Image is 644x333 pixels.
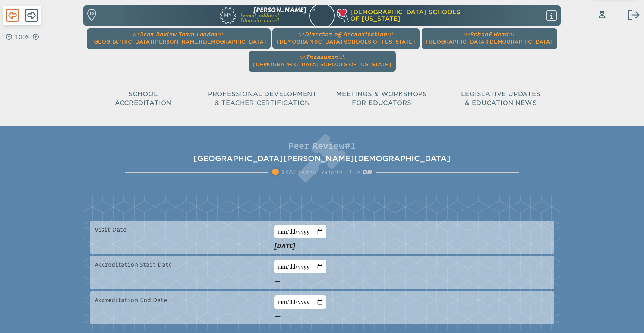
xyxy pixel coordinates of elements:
a: asSchool Headat[GEOGRAPHIC_DATA][DEMOGRAPHIC_DATA] [423,28,556,46]
span: Peer Review Team Leader [140,31,218,38]
img: e7de8bb8-b992-4648-920f-7711a3c027e9 [306,2,338,33]
a: asTreasurerat[DEMOGRAPHIC_DATA] Schools of [US_STATE] [250,51,394,69]
b: — [274,313,281,320]
b: — [274,278,281,285]
a: asDirector of Accreditationat[DEMOGRAPHIC_DATA] Schools of [US_STATE] [274,28,418,46]
span: Meetings & Workshops for Educators [336,90,427,106]
span: draft [272,168,302,176]
span: Treasurer [306,54,338,60]
span: as [133,31,140,38]
p: Visit Date [95,225,242,234]
a: asPeer Review Team Leaderat[GEOGRAPHIC_DATA][PERSON_NAME][DEMOGRAPHIC_DATA] [88,28,269,46]
span: School Accreditation [115,90,171,106]
b: [DATE] [274,243,295,250]
span: Back [6,8,19,23]
span: as [299,54,306,60]
span: #1 [345,140,356,151]
span: [DEMOGRAPHIC_DATA] Schools of [US_STATE] [277,39,415,45]
a: [PERSON_NAME][EMAIL_ADDRESS][DOMAIN_NAME] [241,7,306,24]
span: [PERSON_NAME] [253,6,306,13]
span: [GEOGRAPHIC_DATA][PERSON_NAME][DEMOGRAPHIC_DATA] [91,39,266,45]
span: at [338,54,345,60]
span: Legislative Updates & Education News [461,90,540,106]
a: My [184,6,236,23]
p: 100% [13,33,31,42]
span: as [298,31,305,38]
span: School Head [470,31,509,38]
span: at [218,31,224,38]
span: ON [362,168,372,176]
span: My [220,7,236,18]
span: [GEOGRAPHIC_DATA][PERSON_NAME][DEMOGRAPHIC_DATA] [125,153,519,164]
span: at [509,31,515,38]
h1: Peer Review [125,141,519,150]
a: [DEMOGRAPHIC_DATA] Schoolsof [US_STATE] [338,9,520,23]
span: • [272,167,372,177]
p: Accreditation End Date [95,295,242,304]
span: Forward [25,8,38,23]
span: at [388,31,394,38]
span: AutoUpdate [304,168,372,176]
p: [EMAIL_ADDRESS][DOMAIN_NAME] [241,13,306,23]
h1: [DEMOGRAPHIC_DATA] Schools of [US_STATE] [338,9,520,23]
span: Director of Accreditation [305,31,388,38]
p: Accreditation Start Date [95,260,242,269]
div: Christian Schools of Florida [338,9,560,23]
span: as [464,31,470,38]
span: Professional Development & Teacher Certification [208,90,317,106]
span: [GEOGRAPHIC_DATA][DEMOGRAPHIC_DATA] [426,39,553,45]
p: Find a school [97,9,121,22]
span: [DEMOGRAPHIC_DATA] Schools of [US_STATE] [253,61,391,67]
img: csf-heart-hand-light-thick-100.png [336,9,349,22]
